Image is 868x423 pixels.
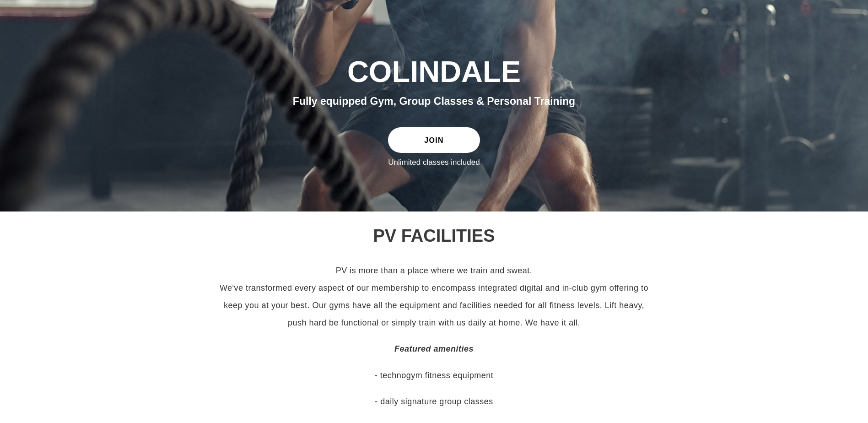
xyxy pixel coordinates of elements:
strong: Featured amenities [394,344,474,353]
h2: PV FACILITIES [185,225,684,246]
p: - daily signature group classes [215,393,654,410]
p: - technogym fitness equipment [215,367,654,384]
a: JOIN [388,127,480,153]
span: Fully equipped Gym, Group Classes & Personal Training [293,95,575,107]
h2: COLINDALE [185,54,684,90]
label: Unlimited classes included [388,157,480,168]
p: PV is more than a place where we train and sweat. We've transformed every aspect of our membershi... [215,262,654,331]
